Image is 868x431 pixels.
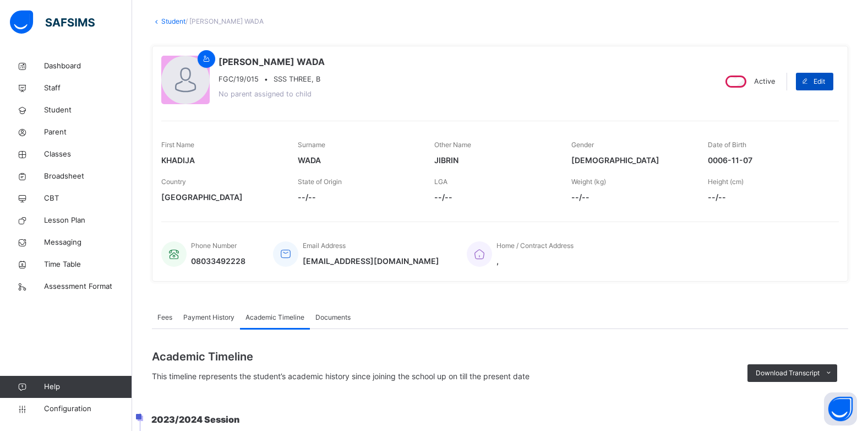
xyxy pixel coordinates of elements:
[496,255,574,267] span: ,
[44,215,132,226] span: Lesson Plan
[161,17,185,25] a: Student
[496,241,574,250] span: Home / Contract Address
[161,154,281,166] span: KHADIJA
[708,141,746,149] span: Date of Birth
[44,149,132,160] span: Classes
[756,368,820,378] span: Download Transcript
[219,90,312,98] span: No parent assigned to child
[434,154,554,166] span: JIBRIN
[814,77,825,87] span: Edit
[434,177,447,186] span: LGA
[708,191,828,203] span: --/--
[219,74,325,84] div: •
[274,75,320,83] span: SSS THREE, B
[152,371,529,381] span: This timeline represents the student’s academic history since joining the school up on till the p...
[708,177,744,186] span: Height (cm)
[185,17,264,25] span: / [PERSON_NAME] WADA
[44,171,132,182] span: Broadsheet
[298,154,418,166] span: WADA
[303,241,346,250] span: Email Address
[708,154,828,166] span: 0006-11-07
[571,191,691,203] span: --/--
[298,141,325,149] span: Surname
[434,141,471,149] span: Other Name
[44,61,132,72] span: Dashboard
[151,414,239,425] span: 2023/2024 Session
[44,83,132,94] span: Staff
[191,241,237,250] span: Phone Number
[219,55,325,68] span: [PERSON_NAME] WADA
[571,141,594,149] span: Gender
[191,255,245,267] span: 08033492228
[315,313,351,322] span: Documents
[10,10,95,34] img: safsims
[44,193,132,204] span: CBT
[298,191,418,203] span: --/--
[161,141,194,149] span: First Name
[298,177,342,186] span: State of Origin
[824,392,857,425] button: Open asap
[161,177,186,186] span: Country
[44,259,132,270] span: Time Table
[571,177,606,186] span: Weight (kg)
[44,105,132,116] span: Student
[161,191,281,203] span: [GEOGRAPHIC_DATA]
[44,237,132,248] span: Messaging
[44,281,132,292] span: Assessment Format
[245,313,304,322] span: Academic Timeline
[152,348,742,365] span: Academic Timeline
[44,127,132,138] span: Parent
[754,77,775,85] span: Active
[571,154,691,166] span: [DEMOGRAPHIC_DATA]
[434,191,554,203] span: --/--
[219,74,259,84] span: FGC/19/015
[303,255,439,267] span: [EMAIL_ADDRESS][DOMAIN_NAME]
[183,313,234,322] span: Payment History
[44,403,132,414] span: Configuration
[157,313,172,322] span: Fees
[44,381,132,392] span: Help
